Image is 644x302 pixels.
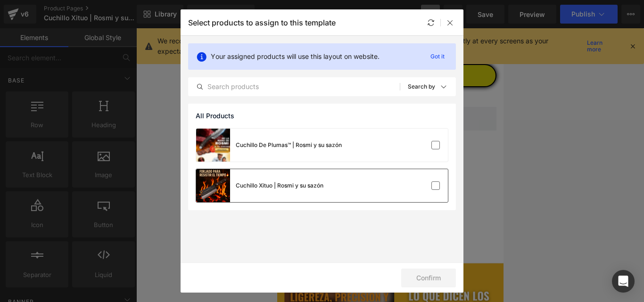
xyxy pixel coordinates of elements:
[408,83,435,90] p: Search by
[196,112,234,120] span: All Products
[612,270,635,293] div: Open Intercom Messenger
[236,141,342,149] div: Cuchillo De Plumas™ | Rosmi y su sazón
[401,269,456,287] button: Confirm
[196,169,230,202] a: product-img
[427,51,448,62] p: Got it
[196,129,230,162] a: product-img
[236,181,323,190] div: Cuchillo Xituo | Rosmi y su sazón
[55,43,172,55] span: Comprar Edición Limitada
[188,18,336,27] p: Select products to assign to this template
[211,51,380,62] p: Your assigned products will use this layout on website.
[189,81,400,92] input: Search products
[7,36,219,59] a: Comprar Edición Limitada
